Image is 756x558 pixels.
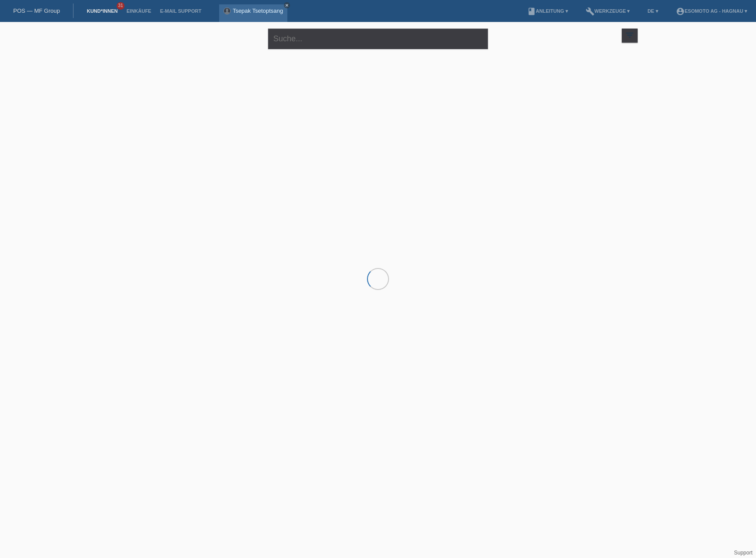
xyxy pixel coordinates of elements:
a: POS — MF Group [13,7,60,14]
i: book [527,7,536,16]
span: 31 [117,2,125,10]
a: Einkäufe [122,8,155,14]
a: Kund*innen [82,8,122,14]
i: build [586,7,595,16]
i: account_circle [676,7,685,16]
a: Tsepak Tsetoptsang [233,7,283,14]
a: buildWerkzeuge ▾ [581,8,635,14]
a: account_circleEsomoto AG - Hagnau ▾ [672,8,752,14]
a: close [284,2,290,8]
i: filter_list [625,30,635,40]
a: bookAnleitung ▾ [523,8,573,14]
a: DE ▾ [643,8,662,14]
input: Suche... [268,29,488,49]
a: Support [734,550,752,556]
i: close [285,3,289,7]
a: E-Mail Support [156,8,206,14]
